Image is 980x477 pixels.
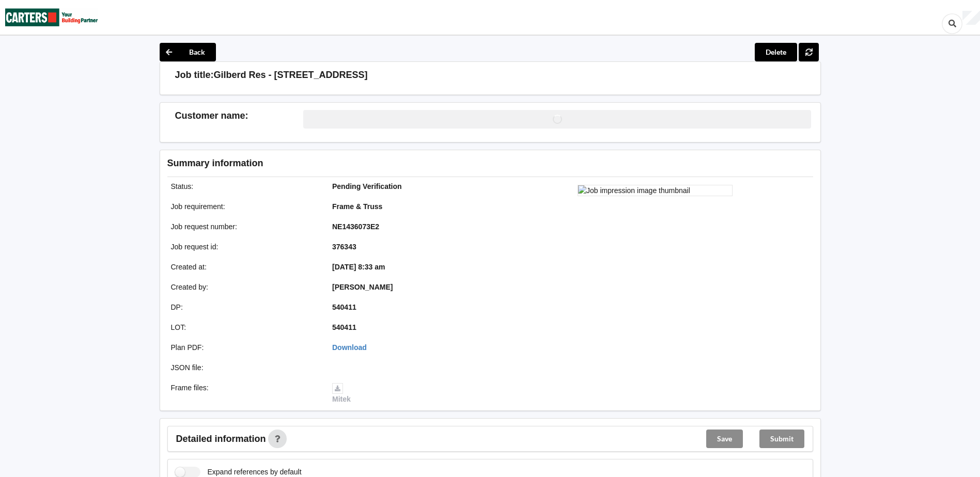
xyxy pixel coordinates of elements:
[164,383,325,404] div: Frame files :
[332,343,367,352] a: Download
[164,282,325,292] div: Created by :
[332,323,356,331] b: 540411
[332,202,382,211] b: Frame & Truss
[332,384,351,403] a: Mitek
[175,110,304,122] h3: Customer name :
[332,222,379,231] b: NE1436073E2
[167,157,648,169] h3: Summary information
[164,221,325,232] div: Job request number :
[164,181,325,192] div: Status :
[164,201,325,212] div: Job requirement :
[5,1,98,34] img: Carters
[164,362,325,373] div: JSON file :
[332,182,402,190] b: Pending Verification
[578,185,733,196] img: Job impression image thumbnail
[332,303,356,311] b: 540411
[962,11,980,25] div: User Profile
[164,302,325,312] div: DP :
[164,322,325,332] div: LOT :
[755,43,797,61] button: Delete
[164,342,325,353] div: Plan PDF :
[176,434,266,443] span: Detailed information
[164,242,325,252] div: Job request id :
[160,43,216,61] button: Back
[175,69,214,81] h3: Job title:
[332,263,385,271] b: [DATE] 8:33 am
[332,283,393,291] b: [PERSON_NAME]
[164,262,325,272] div: Created at :
[214,69,368,81] h3: Gilberd Res - [STREET_ADDRESS]
[332,243,356,251] b: 376343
